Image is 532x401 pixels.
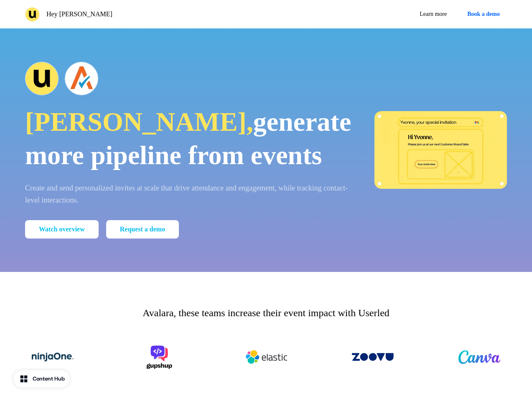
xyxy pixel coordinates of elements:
[413,7,453,22] a: Learn more
[25,220,99,239] a: Watch overview
[25,107,253,137] strong: [PERSON_NAME],
[106,220,179,239] a: Request a demo
[143,305,389,320] p: Avalara, these teams increase their event impact with Userled
[13,370,70,388] button: Content Hub
[46,9,112,19] p: Hey [PERSON_NAME]
[33,375,65,383] div: Content Hub
[25,182,351,207] p: Create and send personalized invites at scale that drive attendance and engagement, while trackin...
[460,7,507,22] button: Book a demo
